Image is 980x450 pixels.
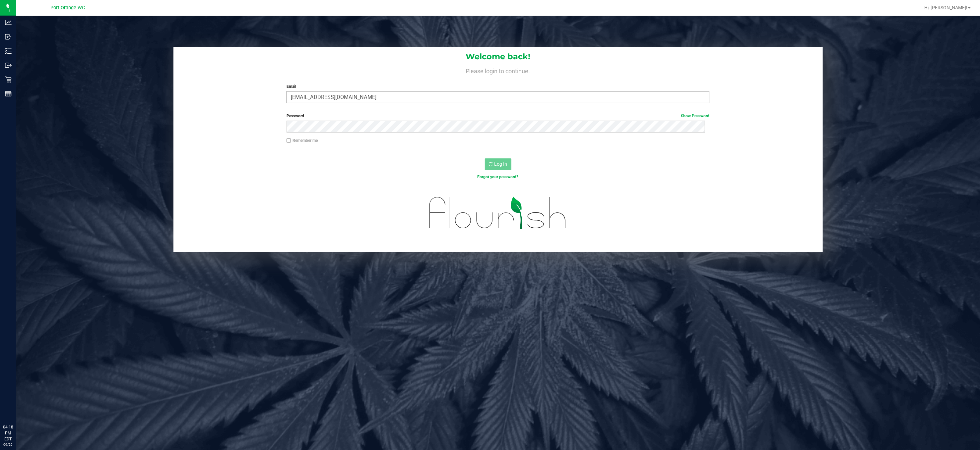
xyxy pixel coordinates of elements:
[5,76,12,83] inline-svg: Retail
[5,19,12,26] inline-svg: Analytics
[494,161,507,167] span: Log In
[287,114,304,118] span: Password
[287,138,291,143] input: Remember me
[477,175,518,179] a: Forgot your password?
[5,33,12,40] inline-svg: Inbound
[3,424,13,442] p: 04:18 PM EDT
[50,5,85,11] span: Port Orange WC
[417,187,579,239] img: flourish_logo.svg
[5,90,12,97] inline-svg: Reports
[5,48,12,54] inline-svg: Inventory
[287,84,709,89] label: Email
[3,442,13,447] p: 09/29
[173,52,823,61] h1: Welcome back!
[287,138,318,143] label: Remember me
[485,158,511,170] button: Log In
[924,5,967,10] span: Hi, [PERSON_NAME]!
[681,114,709,118] a: Show Password
[5,62,12,69] inline-svg: Outbound
[173,66,823,74] h4: Please login to continue.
